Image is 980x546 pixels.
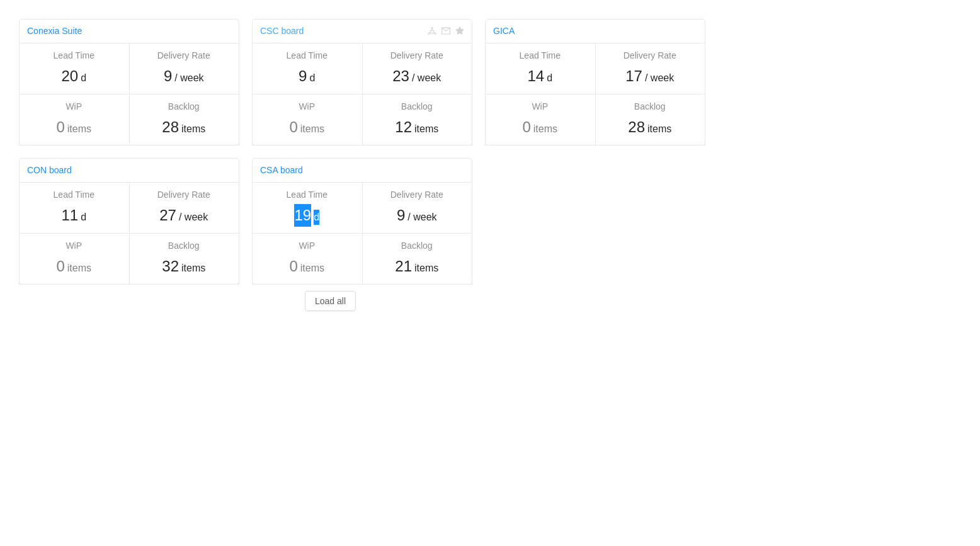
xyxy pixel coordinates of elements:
[314,210,319,225] span: d
[368,49,466,62] div: Delivery Rate
[25,49,123,62] div: Lead Time
[81,210,86,225] span: d
[181,122,205,137] span: items
[533,122,557,137] span: items
[395,258,412,275] span: 21
[628,118,645,135] span: 28
[258,188,356,202] div: Lead Time
[56,258,64,275] span: 0
[414,122,438,137] span: items
[647,122,671,137] span: items
[25,239,123,253] div: WiP
[61,67,78,84] span: 20
[392,67,409,84] span: 23
[174,71,203,86] span: / week
[135,49,233,62] div: Delivery Rate
[258,49,356,62] div: Lead Time
[135,100,233,113] div: Backlog
[181,261,205,276] span: items
[527,67,544,84] span: 14
[547,71,552,86] span: d
[428,26,436,35] i: icon: deployment-unit
[135,188,233,202] div: Delivery Rate
[309,71,315,86] span: d
[412,71,441,86] span: / week
[645,71,674,86] span: / week
[522,118,530,135] span: 0
[67,122,91,137] span: items
[67,261,91,276] span: items
[135,239,233,253] div: Backlog
[414,261,438,276] span: items
[289,258,297,275] span: 0
[395,118,412,135] span: 12
[601,49,699,62] div: Delivery Rate
[300,122,324,137] span: items
[164,67,172,84] span: 9
[179,210,208,225] span: / week
[258,239,356,253] div: WiP
[455,26,464,35] i: icon: star
[397,207,405,224] span: 9
[56,118,64,135] span: 0
[442,26,450,35] i: icon: mail
[491,100,589,113] div: WiP
[61,207,78,224] span: 11
[368,100,466,113] div: Backlog
[159,207,176,224] span: 27
[162,258,179,275] span: 32
[601,100,699,113] div: Backlog
[162,118,179,135] span: 28
[300,261,324,276] span: items
[81,71,86,86] span: d
[493,26,515,36] a: GICA
[368,239,466,253] div: Backlog
[305,291,356,311] button: Load all
[289,118,297,135] span: 0
[294,207,311,224] span: 19
[260,26,304,36] a: CSC board
[25,188,123,202] div: Lead Time
[27,26,82,36] a: Conexia Suite
[258,100,356,113] div: WiP
[27,165,72,175] a: CON board
[299,67,307,84] span: 9
[491,49,589,62] div: Lead Time
[368,188,466,202] div: Delivery Rate
[25,100,123,113] div: WiP
[407,210,436,225] span: / week
[625,67,642,84] span: 17
[260,165,303,175] a: CSA board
